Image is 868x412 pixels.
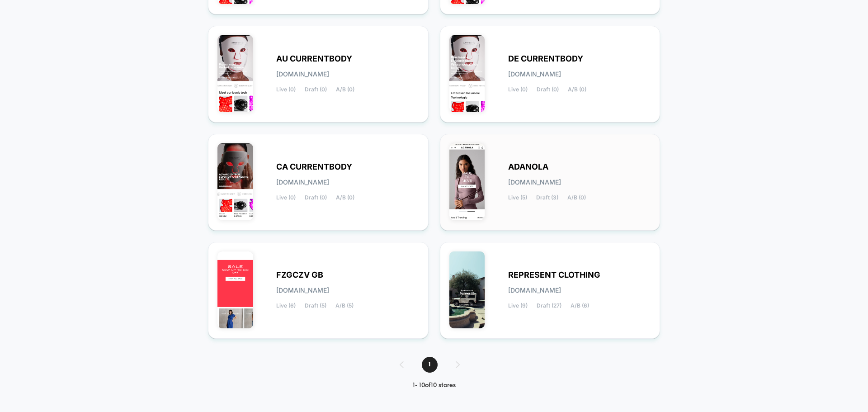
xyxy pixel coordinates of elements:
span: REPRESENT CLOTHING [508,272,600,278]
span: [DOMAIN_NAME] [508,179,561,185]
span: Live (9) [508,303,528,309]
span: DE CURRENTBODY [508,56,583,62]
span: Draft (27) [537,303,561,309]
span: Draft (0) [305,194,327,201]
span: [DOMAIN_NAME] [276,287,329,294]
div: 1 - 10 of 10 stores [391,382,478,389]
span: Live (5) [508,194,527,201]
span: A/B (6) [571,303,589,309]
span: Draft (3) [536,194,558,201]
img: REPRESENT_CLOTHING [449,251,485,328]
span: FZGCZV GB [276,272,323,278]
img: AU_CURRENTBODY [217,35,253,112]
span: A/B (0) [568,86,586,93]
span: [DOMAIN_NAME] [508,287,561,294]
img: ADANOLA [449,143,485,220]
img: DE_CURRENTBODY [449,35,485,112]
span: A/B (0) [336,194,354,201]
span: Draft (5) [305,303,326,309]
span: [DOMAIN_NAME] [508,71,561,77]
span: [DOMAIN_NAME] [276,71,329,77]
span: Draft (0) [305,86,327,93]
span: Draft (0) [537,86,559,93]
span: AU CURRENTBODY [276,56,352,62]
img: FZGCZV_GB [217,251,253,328]
span: CA CURRENTBODY [276,164,352,170]
span: Live (6) [276,303,296,309]
span: A/B (0) [336,86,354,93]
span: [DOMAIN_NAME] [276,179,329,185]
span: Live (0) [276,194,296,201]
span: A/B (5) [335,303,354,309]
span: Live (0) [508,86,528,93]
span: ADANOLA [508,164,548,170]
span: 1 [422,357,438,373]
span: Live (0) [276,86,296,93]
img: CA_CURRENTBODY [217,143,253,220]
span: A/B (0) [567,194,586,201]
